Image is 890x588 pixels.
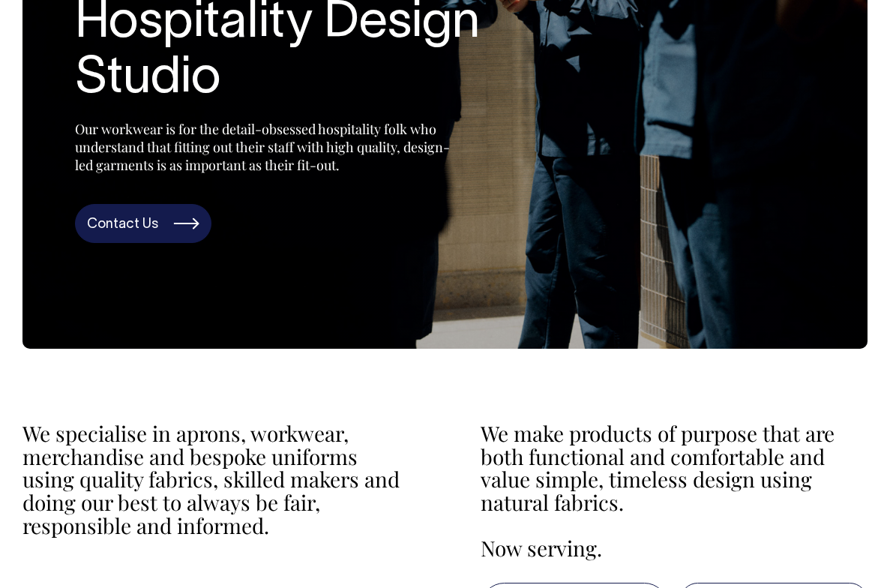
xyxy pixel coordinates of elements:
a: Contact Us [75,204,211,243]
p: Now serving. [481,537,868,560]
p: Our workwear is for the detail-obsessed hospitality folk who understand that fitting out their st... [75,120,450,174]
p: We specialise in aprons, workwear, merchandise and bespoke uniforms using quality fabrics, skille... [22,422,409,538]
p: We make products of purpose that are both functional and comfortable and value simple, timeless d... [481,422,868,514]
